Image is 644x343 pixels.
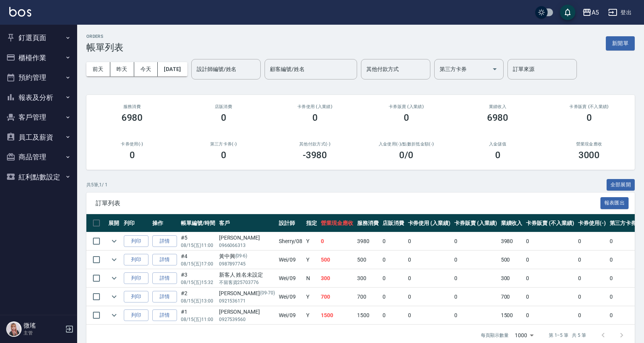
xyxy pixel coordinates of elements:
[576,306,608,324] td: 0
[86,62,110,76] button: 前天
[181,279,215,286] p: 08/15 (五) 15:32
[524,288,576,306] td: 0
[221,150,226,161] h3: 0
[578,150,600,161] h3: 3000
[260,289,275,297] p: (09-70)
[181,316,215,323] p: 08/15 (五) 11:00
[303,150,327,161] h3: -3980
[370,142,443,147] h2: 入金使用(-) /點數折抵金額(-)
[278,142,351,147] h2: 其他付款方式(-)
[304,251,319,269] td: Y
[524,306,576,324] td: 0
[219,234,275,242] div: [PERSON_NAME]
[158,62,187,76] button: [DATE]
[219,252,275,260] div: 黃中興
[24,329,63,336] p: 主管
[406,269,453,287] td: 0
[370,104,443,109] h2: 卡券販賣 (入業績)
[181,260,215,267] p: 08/15 (五) 17:00
[406,232,453,250] td: 0
[96,199,600,207] span: 訂單列表
[406,214,453,232] th: 卡券使用 (入業績)
[121,112,143,123] h3: 6980
[499,232,524,250] td: 3980
[576,288,608,306] td: 0
[499,214,524,232] th: 業績收入
[96,142,169,147] h2: 卡券使用(-)
[179,232,217,250] td: #5
[219,316,275,323] p: 0927539560
[600,197,629,209] button: 報表匯出
[277,269,305,287] td: Wei /09
[277,251,305,269] td: Wei /09
[499,306,524,324] td: 1500
[381,288,406,306] td: 0
[524,269,576,287] td: 0
[452,251,499,269] td: 0
[381,232,406,250] td: 0
[606,39,635,47] a: 新開單
[355,306,381,324] td: 1500
[452,269,499,287] td: 0
[179,251,217,269] td: #4
[579,5,602,20] button: A5
[3,48,74,68] button: 櫃檯作業
[452,306,499,324] td: 0
[312,112,318,123] h3: 0
[152,272,177,284] a: 詳情
[606,36,635,51] button: 新開單
[381,269,406,287] td: 0
[122,214,150,232] th: 列印
[381,214,406,232] th: 店販消費
[152,309,177,321] a: 詳情
[277,214,305,232] th: 設計師
[3,68,74,88] button: 預約管理
[381,251,406,269] td: 0
[587,112,592,123] h3: 0
[3,28,74,48] button: 釘選頁面
[217,214,277,232] th: 客戶
[179,214,217,232] th: 帳單編號/時間
[86,42,123,53] h3: 帳單列表
[355,251,381,269] td: 500
[481,332,509,339] p: 每頁顯示數量
[152,235,177,247] a: 詳情
[304,232,319,250] td: Y
[452,232,499,250] td: 0
[219,279,275,286] p: 不留客資25703776
[181,242,215,249] p: 08/15 (五) 11:00
[304,306,319,324] td: Y
[150,214,179,232] th: 操作
[399,150,413,161] h3: 0 /0
[452,288,499,306] td: 0
[134,62,158,76] button: 今天
[524,251,576,269] td: 0
[404,112,409,123] h3: 0
[495,150,501,161] h3: 0
[549,332,586,339] p: 第 1–5 筆 共 5 筆
[124,309,148,321] button: 列印
[124,272,148,284] button: 列印
[576,232,608,250] td: 0
[461,142,534,147] h2: 入金儲值
[96,104,169,109] h3: 服務消費
[355,269,381,287] td: 300
[489,63,501,75] button: Open
[277,232,305,250] td: Sherry /08
[355,232,381,250] td: 3980
[355,288,381,306] td: 700
[179,269,217,287] td: #3
[319,306,355,324] td: 1500
[355,214,381,232] th: 服務消費
[219,242,275,249] p: 0966066313
[553,142,625,147] h2: 營業現金應收
[9,7,31,17] img: Logo
[600,199,629,206] a: 報表匯出
[108,235,120,247] button: expand row
[524,232,576,250] td: 0
[108,272,120,284] button: expand row
[106,214,122,232] th: 展開
[124,291,148,303] button: 列印
[3,107,74,127] button: 客戶管理
[181,297,215,304] p: 08/15 (五) 13:00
